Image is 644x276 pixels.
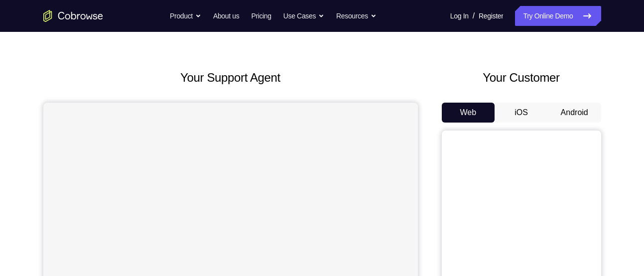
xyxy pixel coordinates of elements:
h2: Your Customer [442,69,601,87]
button: iOS [495,103,548,123]
button: Resources [336,6,377,26]
button: Product [170,6,201,26]
span: / [473,10,475,22]
a: Register [479,6,503,26]
a: Go to the home page [43,10,103,22]
a: About us [213,6,239,26]
a: Pricing [251,6,271,26]
button: Web [442,103,495,123]
a: Log In [450,6,469,26]
h2: Your Support Agent [43,69,418,87]
button: Android [548,103,601,123]
a: Try Online Demo [515,6,601,26]
button: Use Cases [283,6,324,26]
